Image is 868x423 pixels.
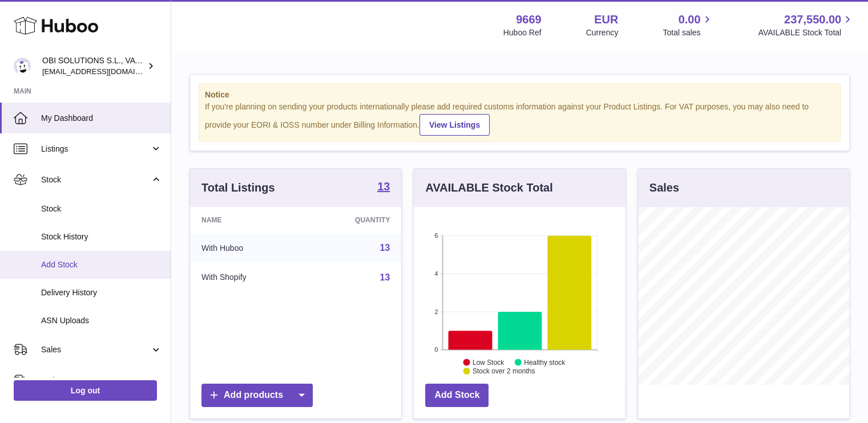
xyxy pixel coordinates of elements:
[663,12,713,38] a: 0.00 Total sales
[14,58,31,75] img: hello@myobistore.com
[380,243,390,253] a: 13
[190,207,304,233] th: Name
[663,27,713,38] span: Total sales
[205,101,834,136] div: If you're planning on sending your products internationally please add required customs informati...
[41,113,162,124] span: My Dashboard
[784,12,841,27] span: 237,550.00
[41,174,150,185] span: Stock
[435,308,438,315] text: 2
[473,358,504,366] text: Low Stock
[304,207,402,233] th: Quantity
[42,55,145,77] div: OBI SOLUTIONS S.L., VAT: B70911078
[190,263,304,292] td: With Shopify
[201,384,313,407] a: Add products
[41,344,150,355] span: Sales
[503,27,542,38] div: Huboo Ref
[524,358,566,366] text: Healthy stock
[473,367,535,375] text: Stock over 2 months
[42,67,168,76] span: [EMAIL_ADDRESS][DOMAIN_NAME]
[201,180,275,196] h3: Total Listings
[758,27,854,38] span: AVAILABLE Stock Total
[419,114,490,136] a: View Listings
[377,181,390,194] a: 13
[425,180,552,196] h3: AVAILABLE Stock Total
[649,180,679,196] h3: Sales
[41,287,162,298] span: Delivery History
[679,12,701,27] span: 0.00
[435,346,438,353] text: 0
[586,27,619,38] div: Currency
[41,231,162,242] span: Stock History
[14,380,157,401] a: Log out
[377,181,390,192] strong: 13
[41,144,150,154] span: Listings
[41,375,150,386] span: Orders
[205,90,834,100] strong: Notice
[516,12,542,27] strong: 9669
[435,270,438,277] text: 4
[594,12,618,27] strong: EUR
[41,259,162,270] span: Add Stock
[41,315,162,326] span: ASN Uploads
[435,232,438,239] text: 6
[41,204,162,214] span: Stock
[758,12,854,38] a: 237,550.00 AVAILABLE Stock Total
[380,272,390,282] a: 13
[190,233,304,263] td: With Huboo
[425,384,488,407] a: Add Stock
